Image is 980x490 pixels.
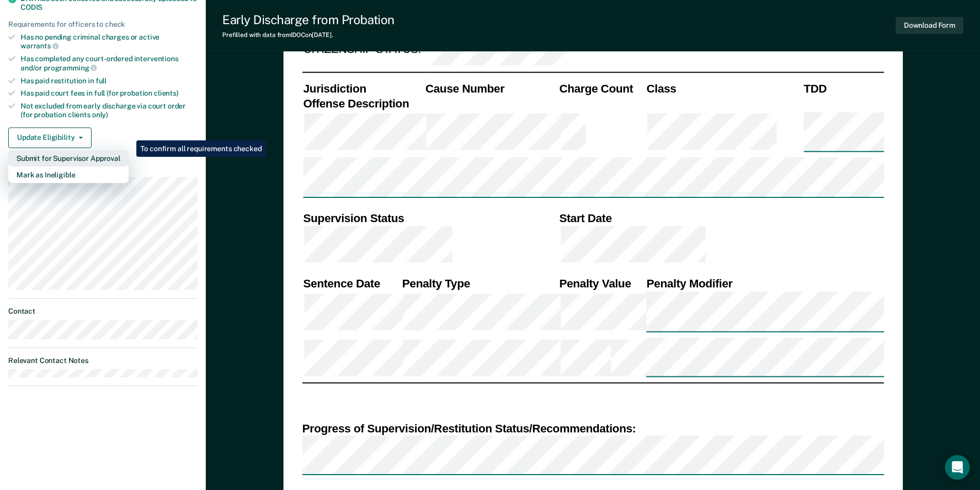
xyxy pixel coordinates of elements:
[222,12,395,27] div: Early Discharge from Probation
[8,20,198,29] div: Requirements for officers to check
[21,42,59,50] span: warrants
[645,276,884,291] th: Penalty Modifier
[302,96,424,111] th: Offense Description
[558,81,646,96] th: Charge Count
[154,89,179,97] span: clients)
[424,81,558,96] th: Cause Number
[21,3,42,11] span: CODIS
[8,356,198,365] dt: Relevant Contact Notes
[21,102,198,119] div: Not excluded from early discharge via court order (for probation clients
[44,64,97,72] span: programming
[803,81,884,96] th: TDD
[558,211,884,226] th: Start Date
[302,421,884,435] div: Progress of Supervision/Restitution Status/Recommendations:
[8,128,92,148] button: Update Eligibility
[8,150,129,167] button: Submit for Supervisor Approval
[558,276,646,291] th: Penalty Value
[222,31,395,39] div: Prefilled with data from IDOC on [DATE] .
[645,81,802,96] th: Class
[96,77,106,85] span: full
[302,211,558,226] th: Supervision Status
[21,33,198,50] div: Has no pending criminal charges or active
[8,307,198,316] dt: Contact
[92,111,108,119] span: only)
[21,77,198,85] div: Has paid restitution in
[896,17,964,34] button: Download Form
[21,55,198,72] div: Has completed any court-ordered interventions and/or
[8,167,129,183] button: Mark as Ineligible
[945,455,970,480] div: Open Intercom Messenger
[401,276,558,291] th: Penalty Type
[302,81,424,96] th: Jurisdiction
[302,276,401,291] th: Sentence Date
[21,89,198,98] div: Has paid court fees in full (for probation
